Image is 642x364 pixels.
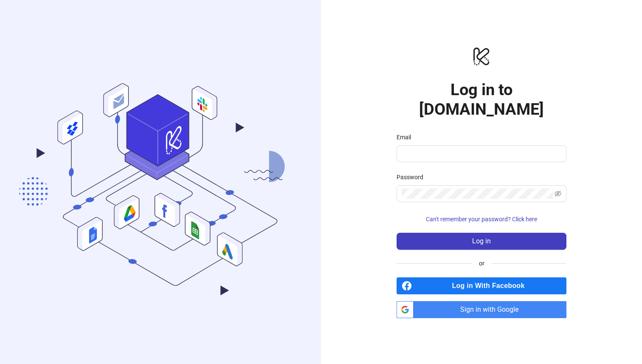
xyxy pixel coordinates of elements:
a: Log in With Facebook [397,277,566,294]
input: Password [402,189,553,199]
span: eye-invisible [555,190,561,197]
span: Can't remember your password? Click here [426,216,537,223]
label: Email [397,133,417,142]
span: Sign in with Google [417,301,566,318]
a: Sign in with Google [397,301,566,318]
label: Password [397,172,429,182]
span: Log in [472,237,491,245]
span: or [472,259,491,268]
h1: Log in to [DOMAIN_NAME] [397,80,566,119]
a: Can't remember your password? Click here [397,216,566,223]
button: Log in [397,233,566,250]
span: Log in With Facebook [415,277,566,294]
button: Can't remember your password? Click here [397,212,566,226]
input: Email [402,149,560,159]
